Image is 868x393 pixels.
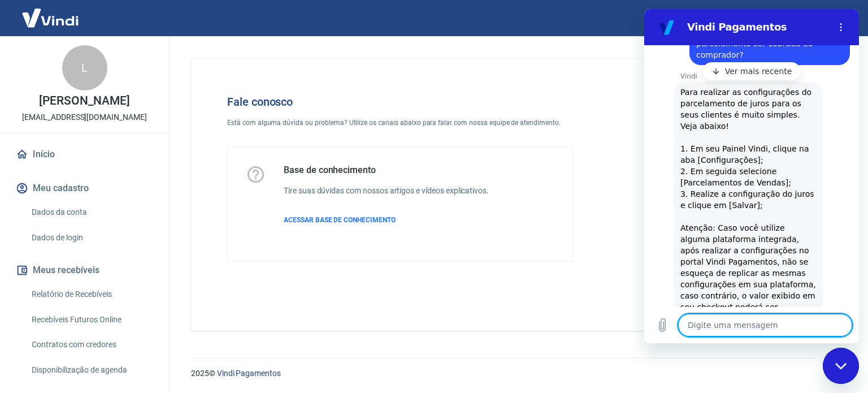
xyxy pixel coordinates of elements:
[284,165,489,176] h5: Base de conhecimento
[27,333,155,356] a: Contratos com credores
[62,45,107,90] div: L
[27,283,155,306] a: Relatório de Recebíveis
[284,216,396,224] span: ACESSAR BASE DE CONHECIMENTO
[27,308,155,331] a: Recebíveis Futuros Online
[14,142,155,167] a: Início
[27,359,155,382] a: Disponibilização de agenda
[814,8,854,29] button: Sair
[284,215,489,225] a: ACESSAR BASE DE CONHECIMENTO
[622,77,793,228] img: Fale conosco
[27,201,155,224] a: Dados da conta
[14,258,155,283] button: Meus recebíveis
[823,348,859,384] iframe: Botão para iniciar a janela de mensagens, 1 mensagem não lida
[27,226,155,249] a: Dados de login
[7,305,29,327] button: Carregar arquivo
[227,118,574,128] p: Está com alguma dúvida ou problema? Utilize os canais abaixo para falar com nossa equipe de atend...
[227,95,574,109] h4: Fale conosco
[644,9,859,343] iframe: Janela de mensagens
[58,53,157,71] button: Ver mais recente
[217,369,281,378] a: Vindi Pagamentos
[81,57,148,68] p: Ver mais recente
[22,111,147,123] p: [EMAIL_ADDRESS][DOMAIN_NAME]
[191,368,841,379] p: 2025 ©
[14,176,155,201] button: Meu cadastro
[284,185,489,197] h6: Tire suas dúvidas com nossos artigos e vídeos explicativos.
[39,95,129,107] p: [PERSON_NAME]
[14,1,87,35] img: Vindi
